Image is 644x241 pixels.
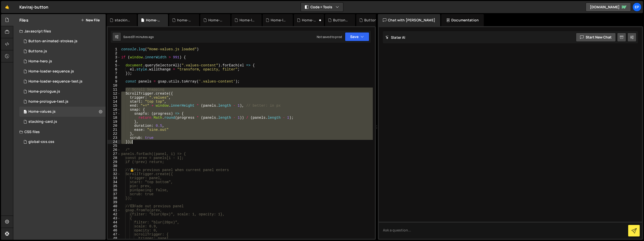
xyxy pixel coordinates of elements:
[108,212,120,216] div: 42
[19,66,106,76] div: 16061/43594.js
[19,46,106,56] div: 16061/43050.js
[108,176,120,180] div: 33
[108,148,120,152] div: 26
[108,140,120,144] div: 24
[108,232,120,236] div: 47
[108,160,120,164] div: 29
[28,119,57,124] div: stacking-card.js
[108,216,120,220] div: 43
[108,136,120,140] div: 23
[28,69,74,74] div: Home-loader-sequence.js
[19,56,106,66] div: 16061/43948.js
[239,18,256,23] div: Home-loader-sequence-test.js
[108,224,120,228] div: 45
[28,109,56,114] div: Home-values.js
[271,18,287,23] div: Home-loader-sequence.js
[19,117,106,127] div: stacking-card.js
[378,14,440,26] div: Chat with [PERSON_NAME]
[576,33,616,42] button: Start new chat
[108,67,120,71] div: 6
[108,63,120,67] div: 5
[19,87,106,97] div: 16061/43249.js
[19,137,106,147] div: 16061/43261.css
[108,196,120,200] div: 38
[19,97,106,107] div: 16061/44087.js
[108,184,120,188] div: 35
[108,164,120,168] div: 30
[19,36,106,46] div: 16061/43947.js
[108,112,120,116] div: 17
[108,144,120,148] div: 25
[108,200,120,204] div: 39
[13,127,106,137] div: CSS files
[132,35,154,39] div: 31 minutes ago
[108,55,120,59] div: 3
[28,39,77,44] div: Button-animated-strokes.js
[208,18,224,23] div: Home-prologue.js
[108,180,120,184] div: 34
[108,96,120,100] div: 13
[108,192,120,196] div: 37
[24,110,27,114] span: 2
[108,100,120,104] div: 14
[108,92,120,96] div: 12
[1,1,13,13] a: 🤙
[13,26,106,36] div: Javascript files
[108,59,120,63] div: 4
[108,47,120,51] div: 1
[302,18,318,23] div: Home-hero.js
[177,18,193,23] div: home-prologue-test.js
[108,172,120,176] div: 32
[19,76,106,87] div: 16061/44088.js
[115,18,131,23] div: stacking-card.js
[108,51,120,55] div: 2
[108,188,120,192] div: 36
[123,35,154,39] div: Saved
[108,120,120,124] div: 19
[301,3,343,12] button: Code + Tools
[28,79,83,84] div: Home-loader-sequence-test.js
[108,208,120,212] div: 41
[108,204,120,208] div: 40
[28,59,52,64] div: Home-hero.js
[19,4,48,10] div: Kaviraj-button
[108,116,120,120] div: 18
[108,236,120,240] div: 48
[385,35,406,40] h2: Slater AI
[108,79,120,84] div: 9
[108,88,120,92] div: 11
[108,228,120,232] div: 46
[108,168,120,172] div: 31
[108,104,120,108] div: 15
[108,71,120,75] div: 7
[364,18,380,23] div: Button-animated-strokes.js
[108,75,120,79] div: 8
[108,108,120,112] div: 16
[19,17,28,23] h2: Files
[632,3,641,12] a: Ep
[108,132,120,136] div: 22
[28,49,47,54] div: Buttons.js
[586,3,631,12] a: [DOMAIN_NAME]
[333,18,349,23] div: Buttons.js
[81,18,100,22] button: New File
[108,152,120,156] div: 27
[28,140,54,144] div: global-css.css
[108,156,120,160] div: 28
[108,128,120,132] div: 21
[108,124,120,128] div: 20
[441,14,484,26] div: Documentation
[317,35,342,39] div: Not saved to prod
[28,99,68,104] div: home-prologue-test.js
[28,89,60,94] div: Home-prologue.js
[345,32,369,41] button: Save
[108,220,120,224] div: 44
[19,107,106,117] div: 16061/43950.js
[108,84,120,88] div: 10
[146,18,162,23] div: Home-values.js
